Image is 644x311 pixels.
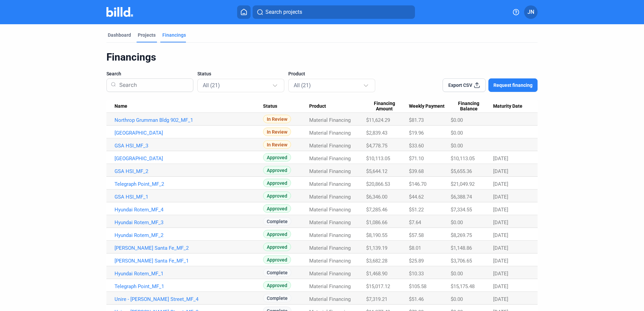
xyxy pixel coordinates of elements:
[309,271,351,277] span: Material Financing
[197,70,211,77] span: Status
[263,217,291,226] span: Complete
[309,258,351,264] span: Material Financing
[115,194,263,200] a: GSA HSI_MF_1
[108,32,131,38] div: Dashboard
[263,204,291,213] span: Approved
[409,103,445,109] span: Weekly Payment
[253,5,415,19] button: Search projects
[263,243,291,251] span: Approved
[451,117,463,123] span: $0.00
[366,101,409,112] div: Financing Amount
[309,232,351,238] span: Material Financing
[263,153,291,162] span: Approved
[451,130,463,136] span: $0.00
[409,117,424,123] span: $81.73
[263,294,291,302] span: Complete
[409,181,426,187] span: $146.70
[493,168,508,174] span: [DATE]
[309,103,326,109] span: Product
[493,103,522,109] span: Maturity Date
[443,78,486,92] button: Export CSV
[451,181,475,187] span: $21,049.92
[409,168,424,174] span: $39.68
[451,207,472,213] span: $7,334.55
[115,130,263,136] a: [GEOGRAPHIC_DATA]
[366,245,387,251] span: $1,139.19
[366,155,390,162] span: $10,113.05
[493,232,508,238] span: [DATE]
[115,117,263,123] a: Northrop Grumman Bldg 902_MF_1
[309,245,351,251] span: Material Financing
[493,271,508,277] span: [DATE]
[451,283,475,289] span: $15,175.48
[115,296,263,302] a: Unire - [PERSON_NAME] Street_MF_4
[309,168,351,174] span: Material Financing
[366,194,387,200] span: $6,346.00
[451,168,472,174] span: $5,655.36
[263,268,291,277] span: Complete
[203,82,220,89] mat-select-trigger: All (21)
[115,143,263,149] a: GSA HSI_MF_3
[366,271,387,277] span: $1,468.90
[493,283,508,289] span: [DATE]
[263,192,291,200] span: Approved
[265,8,302,16] span: Search projects
[409,296,424,302] span: $51.46
[366,101,402,112] span: Financing Amount
[366,219,387,226] span: $1,086.66
[409,103,451,109] div: Weekly Payment
[115,219,263,226] a: Hyundai Rotem_MF_3
[451,143,463,149] span: $0.00
[309,194,351,200] span: Material Financing
[309,117,351,123] span: Material Financing
[409,130,424,136] span: $19.96
[409,194,424,200] span: $44.62
[451,258,472,264] span: $3,706.65
[263,255,291,264] span: Approved
[366,283,390,289] span: $15,017.12
[115,103,263,109] div: Name
[409,283,426,289] span: $105.58
[309,181,351,187] span: Material Financing
[106,70,121,77] span: Search
[409,245,421,251] span: $8.01
[451,194,472,200] span: $6,388.74
[106,51,538,64] div: Financings
[115,181,263,187] a: Telegraph Point_MF_2
[527,8,534,16] span: JN
[493,103,529,109] div: Maturity Date
[117,76,189,94] input: Search
[366,296,387,302] span: $7,319.21
[115,245,263,251] a: [PERSON_NAME] Santa Fe_MF_2
[263,115,291,123] span: In Review
[493,181,508,187] span: [DATE]
[409,219,421,226] span: $7.64
[493,207,508,213] span: [DATE]
[309,103,366,109] div: Product
[448,82,472,89] span: Export CSV
[309,155,351,162] span: Material Financing
[366,130,387,136] span: $2,839.43
[263,166,291,174] span: Approved
[115,155,263,162] a: [GEOGRAPHIC_DATA]
[288,70,305,77] span: Product
[409,143,424,149] span: $33.60
[451,101,487,112] span: Financing Balance
[309,130,351,136] span: Material Financing
[493,82,533,89] span: Request financing
[309,219,351,226] span: Material Financing
[106,7,133,17] img: Billd Company Logo
[451,296,463,302] span: $0.00
[309,143,351,149] span: Material Financing
[366,168,387,174] span: $5,644.12
[366,181,390,187] span: $20,866.53
[366,207,387,213] span: $7,285.46
[115,207,263,213] a: Hyundai Rotem_MF_4
[451,271,463,277] span: $0.00
[366,143,387,149] span: $4,778.75
[309,207,351,213] span: Material Financing
[309,296,351,302] span: Material Financing
[263,103,277,109] span: Status
[366,232,387,238] span: $8,190.55
[115,271,263,277] a: Hyundai Rotem_MF_1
